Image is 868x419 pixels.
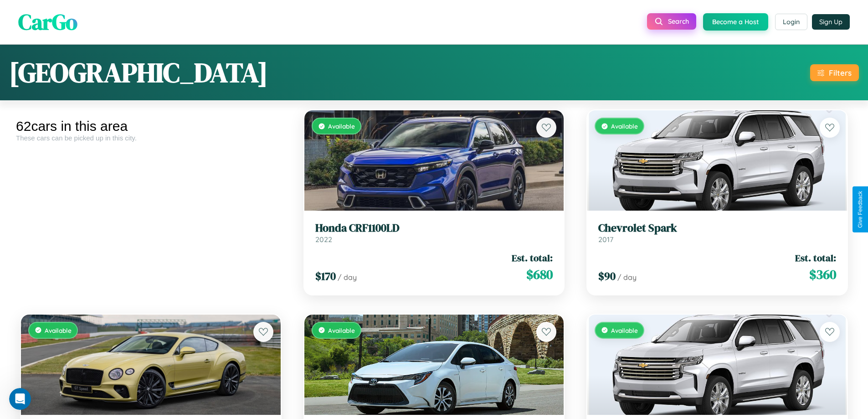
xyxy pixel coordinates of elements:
button: Search [647,13,696,30]
span: $ 90 [598,269,616,284]
h3: Honda CRF1100LD [315,222,553,235]
div: These cars can be picked up in this city. [16,134,286,142]
span: $ 360 [809,265,836,284]
h1: [GEOGRAPHIC_DATA] [9,54,268,91]
span: CarGo [18,7,77,37]
button: Filters [810,64,859,81]
span: Available [328,122,355,130]
span: 2022 [315,235,332,244]
span: Available [611,122,638,130]
span: / day [338,273,357,282]
a: Honda CRF1100LD2022 [315,222,553,244]
span: / day [617,273,637,282]
span: 2017 [598,235,613,244]
span: Est. total: [795,251,836,264]
button: Sign Up [812,14,850,30]
span: Search [668,17,689,26]
span: Est. total: [512,251,553,264]
span: $ 170 [315,269,336,284]
div: Filters [829,68,852,78]
div: 62 cars in this area [16,119,286,134]
button: Login [775,14,807,30]
span: Available [328,326,355,334]
div: Give Feedback [857,191,863,228]
span: Available [45,326,72,334]
span: $ 680 [526,265,553,284]
iframe: Intercom live chat [9,388,31,410]
h3: Chevrolet Spark [598,222,836,235]
a: Chevrolet Spark2017 [598,222,836,244]
span: Available [611,326,638,334]
button: Become a Host [703,13,768,31]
